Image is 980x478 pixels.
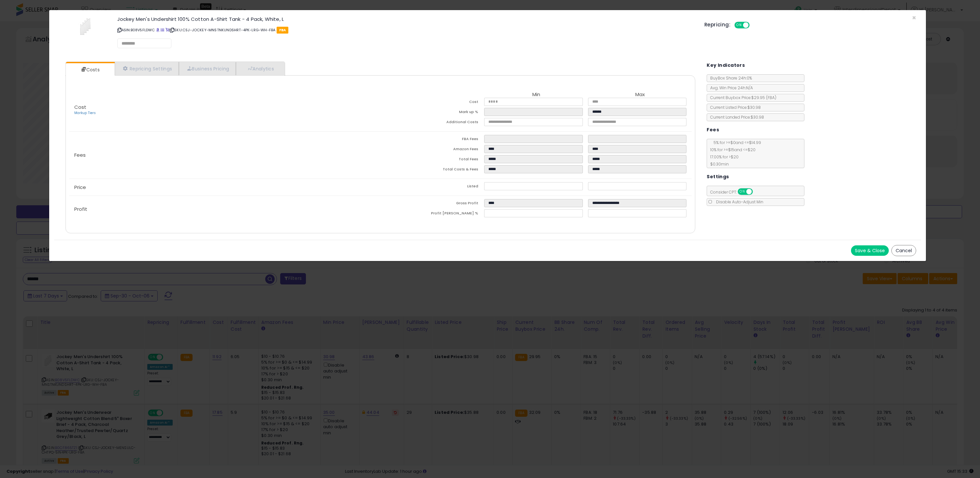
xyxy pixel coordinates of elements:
[69,207,381,212] p: Profit
[381,199,484,209] td: Gross Profit
[381,135,484,145] td: FBA Fees
[381,108,484,118] td: Mark up %
[484,92,588,98] th: Min
[66,63,114,76] a: Costs
[156,27,160,33] a: BuyBox page
[74,110,96,115] a: Markup Tiers
[381,155,484,165] td: Total Fees
[707,154,739,160] span: 17.00 % for > $20
[707,189,761,195] span: Consider CPT:
[588,92,692,98] th: Max
[381,145,484,155] td: Amazon Fees
[704,22,730,27] h5: Repricing:
[381,118,484,128] td: Additional Costs
[707,95,776,100] span: Current Buybox Price:
[748,22,759,28] span: OFF
[851,245,889,256] button: Save & Close
[707,75,752,81] span: BuyBox Share 24h: 0%
[710,140,761,145] span: 5 % for >= $0 and <= $14.99
[117,17,695,22] h3: Jockey Men's Undershirt 100% Cotton A-Shirt Tank - 4 Pack, White, L
[707,126,719,134] h5: Fees
[912,13,916,22] span: ×
[707,161,729,167] span: $0.30 min
[739,189,747,195] span: ON
[76,17,95,36] img: 21Y2Beh-mRL._SL60_.jpg
[115,62,179,75] a: Repricing Settings
[381,209,484,219] td: Profit [PERSON_NAME] %
[236,62,284,75] a: Analytics
[735,22,743,28] span: ON
[707,173,729,181] h5: Settings
[117,25,695,35] p: ASIN: B08V5FLDWC | SKU: CSJ-JOCKEY-MNSTNKUNDSHRT-4PK-LRG-WH-FBA
[707,114,764,120] span: Current Landed Price: $30.98
[381,98,484,108] td: Cost
[179,62,236,75] a: Business Pricing
[713,199,763,205] span: Disable Auto-Adjust Min
[752,189,762,195] span: OFF
[707,85,753,91] span: Avg. Win Price 24h: N/A
[381,182,484,192] td: Listed
[707,61,745,69] h5: Key Indicators
[277,27,289,34] span: FBA
[161,27,164,33] a: All offer listings
[69,152,381,158] p: Fees
[69,105,381,116] p: Cost
[707,147,756,152] span: 10 % for >= $15 and <= $20
[707,105,761,110] span: Current Listed Price: $30.98
[69,185,381,190] p: Price
[891,245,916,256] button: Cancel
[766,95,776,100] span: ( FBA )
[381,165,484,175] td: Total Costs & Fees
[166,27,169,33] a: Your listing only
[751,95,776,100] span: $29.95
